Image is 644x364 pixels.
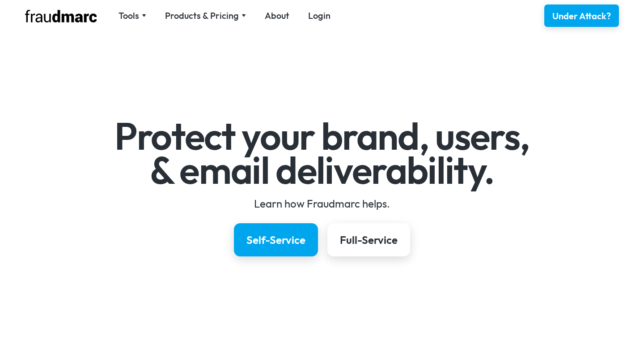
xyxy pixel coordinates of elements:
a: About [265,9,289,22]
div: Tools [119,9,139,22]
div: Self-Service [246,233,305,247]
div: Tools [119,9,146,22]
a: Self-Service [234,223,318,256]
a: Under Attack? [544,4,619,27]
div: Learn how Fraudmarc helps. [63,196,582,211]
h1: Protect your brand, users, & email deliverability. [63,119,582,187]
div: Products & Pricing [165,9,246,22]
div: Full-Service [340,233,398,247]
div: Products & Pricing [165,9,239,22]
div: Under Attack? [552,10,611,22]
a: Full-Service [327,223,410,256]
a: Login [308,9,330,22]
